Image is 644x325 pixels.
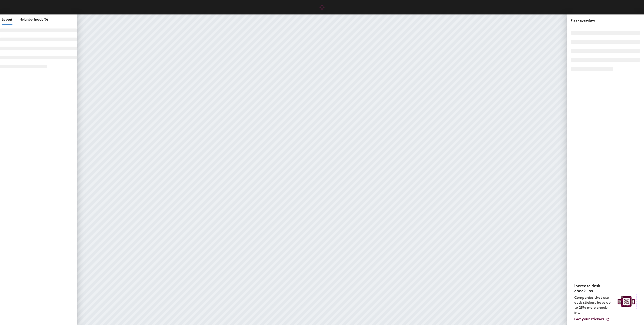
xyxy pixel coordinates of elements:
span: Neighborhoods (0) [19,18,48,21]
img: Sticker logo [616,294,637,309]
div: Floor overview [571,18,640,24]
span: Get your stickers [574,317,604,321]
a: Get your stickers [574,317,610,321]
span: Layout [2,18,12,21]
p: Companies that use desk stickers have up to 25% more check-ins. [574,295,613,315]
h4: Increase desk check-ins [574,283,613,293]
